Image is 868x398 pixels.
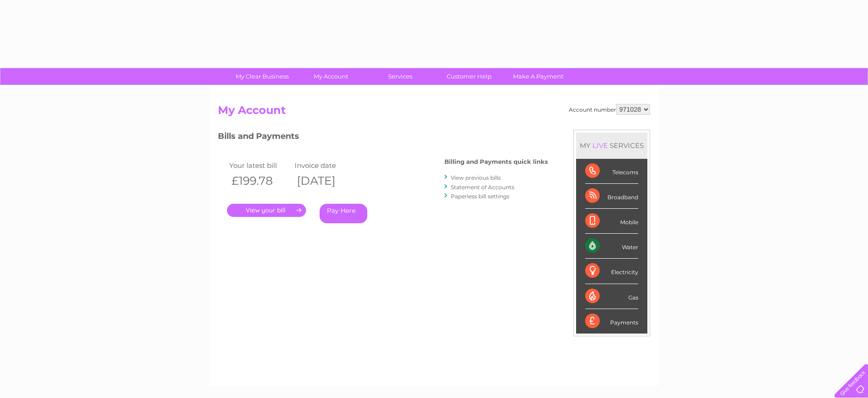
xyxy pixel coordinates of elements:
div: Broadband [585,184,638,209]
h2: My Account [218,104,650,121]
td: Your latest bill [227,159,292,172]
div: Water [585,234,638,259]
a: View previous bills [451,174,501,181]
div: LIVE [591,141,610,150]
div: Gas [585,284,638,309]
th: [DATE] [292,172,358,190]
th: £199.78 [227,172,292,190]
td: Invoice date [292,159,358,172]
a: Pay Here [320,204,367,223]
h4: Billing and Payments quick links [444,158,548,165]
a: . [227,204,306,217]
h3: Bills and Payments [218,130,548,146]
div: Telecoms [585,159,638,184]
a: Paperless bill settings [451,193,509,200]
a: Customer Help [432,68,507,85]
div: Electricity [585,259,638,284]
a: My Account [294,68,369,85]
div: Payments [585,309,638,334]
div: MY SERVICES [576,133,647,158]
a: My Clear Business [225,68,300,85]
a: Statement of Accounts [451,184,514,191]
div: Account number [569,104,650,115]
div: Mobile [585,209,638,234]
a: Make A Payment [501,68,576,85]
a: Services [363,68,438,85]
